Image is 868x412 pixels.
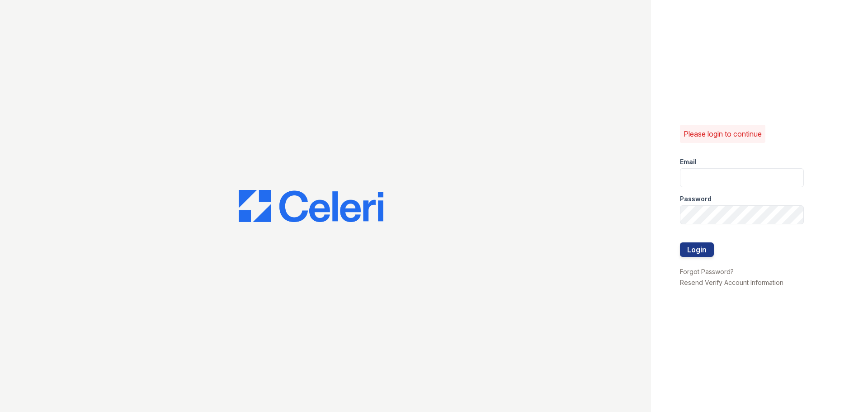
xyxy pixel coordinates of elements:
label: Email [680,157,697,166]
p: Please login to continue [684,128,762,139]
label: Password [680,194,712,204]
button: Login [680,242,714,257]
a: Resend Verify Account Information [680,279,783,286]
img: CE_Logo_Blue-a8612792a0a2168367f1c8372b55b34899dd931a85d93a1a3d3e32e68fde9ad4.png [239,190,383,223]
a: Forgot Password? [680,268,734,275]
